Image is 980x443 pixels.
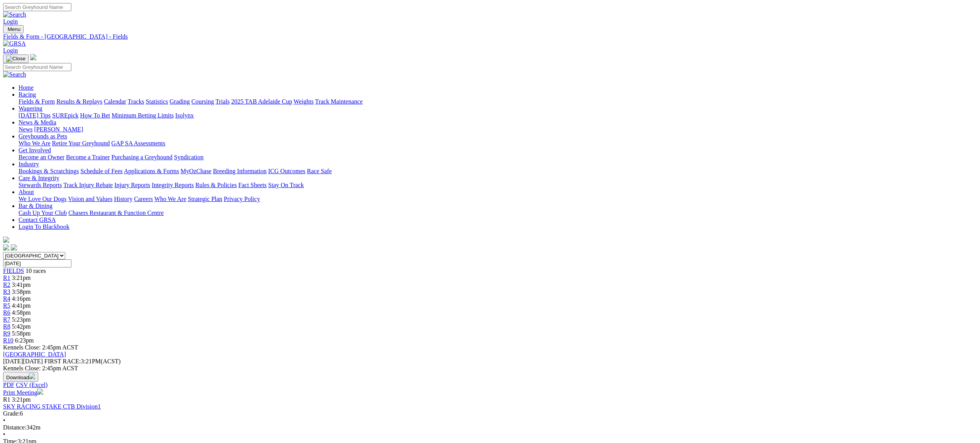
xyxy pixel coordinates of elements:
a: Home [19,84,34,91]
div: Fields & Form - [GEOGRAPHIC_DATA] - Fields [3,33,977,40]
a: Become an Owner [19,154,64,160]
a: [GEOGRAPHIC_DATA] [3,351,66,358]
a: Cash Up Your Club [19,210,67,216]
a: R2 [3,281,10,288]
a: 2025 TAB Adelaide Cup [231,98,292,105]
div: Greyhounds as Pets [19,140,977,147]
img: printer.svg [37,388,43,395]
a: Who We Are [154,196,186,202]
a: R5 [3,302,10,309]
a: R6 [3,309,10,316]
a: Vision and Values [68,196,112,202]
a: Rules & Policies [195,182,237,188]
a: Applications & Forms [124,168,179,174]
span: 10 races [25,268,46,274]
a: SKY RACING STAKE CTB Division1 [3,403,101,410]
a: Strategic Plan [188,196,222,202]
a: Stay On Track [268,182,304,188]
span: 3:21PM(ACST) [44,358,121,365]
div: Get Involved [19,154,977,161]
div: 6 [3,410,977,417]
img: facebook.svg [3,244,9,250]
span: [DATE] [3,358,23,365]
a: Trials [215,98,230,105]
a: MyOzChase [181,168,211,174]
a: [PERSON_NAME] [34,126,83,133]
input: Search [3,63,71,71]
a: News & Media [19,119,56,126]
a: Fact Sheets [238,182,267,188]
a: How To Bet [80,112,110,119]
a: R8 [3,323,10,330]
span: 3:21pm [12,274,31,281]
img: twitter.svg [11,244,17,250]
span: 4:16pm [12,295,31,302]
div: News & Media [19,126,977,133]
a: News [19,126,32,133]
a: R9 [3,330,10,337]
a: Login To Blackbook [19,223,69,230]
div: Racing [19,98,977,105]
a: Contact GRSA [19,216,56,223]
img: Search [3,11,26,18]
a: Integrity Reports [152,182,194,188]
span: 5:42pm [12,323,31,330]
a: PDF [3,382,14,388]
a: History [114,196,132,202]
span: 3:58pm [12,288,31,295]
input: Search [3,3,71,11]
img: logo-grsa-white.png [3,237,9,243]
div: Download [3,382,977,388]
a: ICG Outcomes [268,168,305,174]
span: Kennels Close: 2:45pm ACST [3,344,78,351]
button: Download [3,372,38,382]
a: Retire Your Greyhound [52,140,110,147]
button: Toggle navigation [3,25,24,33]
span: 4:41pm [12,302,31,309]
a: CSV (Excel) [16,382,47,388]
span: R1 [3,274,10,281]
a: Greyhounds as Pets [19,133,67,140]
a: R4 [3,295,10,302]
span: FIRST RACE: [44,358,81,365]
a: Industry [19,161,39,167]
a: Chasers Restaurant & Function Centre [68,210,164,216]
a: Tracks [128,98,144,105]
a: Calendar [104,98,126,105]
div: About [19,196,977,203]
span: Grade: [3,410,20,417]
span: • [3,431,5,438]
input: Select date [3,259,71,268]
div: 342m [3,424,977,431]
a: Fields & Form [19,98,55,105]
span: 5:23pm [12,316,31,323]
a: About [19,189,34,195]
a: Results & Replays [56,98,102,105]
span: 5:58pm [12,330,31,337]
a: Print Meeting [3,389,43,396]
a: Minimum Betting Limits [112,112,174,119]
a: Coursing [191,98,214,105]
span: R1 [3,396,10,403]
a: FIELDS [3,268,24,274]
img: GRSA [3,40,26,47]
a: Login [3,18,18,25]
a: Injury Reports [114,182,150,188]
a: Weights [294,98,314,105]
div: Wagering [19,112,977,119]
img: logo-grsa-white.png [30,54,36,60]
a: Bookings & Scratchings [19,168,79,174]
a: Stewards Reports [19,182,62,188]
span: 4:58pm [12,309,31,316]
a: R3 [3,288,10,295]
div: Industry [19,168,977,175]
a: Isolynx [175,112,194,119]
a: Who We Are [19,140,51,147]
span: 3:21pm [12,396,31,403]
